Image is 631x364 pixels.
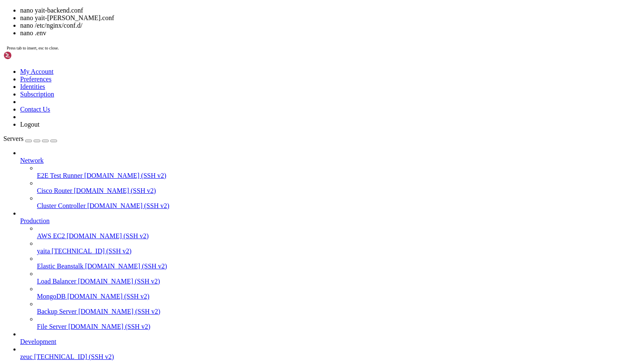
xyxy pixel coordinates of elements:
[3,203,521,210] x-row: systemctl restart networkd-dispatcher.service
[67,232,149,239] span: [DOMAIN_NAME] (SSH v2)
[3,253,521,260] x-row: No user sessions are running outdated binaries.
[37,263,628,270] a: Elastic Beanstalk [DOMAIN_NAME] (SSH v2)
[3,139,521,146] x-row: The currently running kernel version is not the expected kernel version 6.14.0-1012-aws.
[3,53,521,60] x-row: Preparing to unpack .../xclip_0.13-3_amd64.deb ...
[20,217,50,224] span: Production
[78,278,160,285] span: [DOMAIN_NAME] (SSH v2)
[20,346,628,361] li: zeuc [TECHNICAL_ID] (SSH v2)
[20,353,32,360] span: zeuc
[3,60,521,68] x-row: Unpacking xclip (0.13-3) ...
[37,308,77,315] span: Backup Server
[3,46,521,53] x-row: (Reading database ... 126888 files and directories currently installed.)
[37,293,65,300] span: MongoDB
[3,51,52,60] img: Shellngn
[37,240,628,255] li: yaita [TECHNICAL_ID] (SSH v2)
[3,274,521,281] x-row: : $ cat yaita-order-logs.txt | xclip -sel clip
[81,289,84,295] span: ~
[78,308,161,315] span: [DOMAIN_NAME] (SSH v2)
[3,167,521,174] x-row: Restarting services...
[3,210,521,217] x-row: systemctl restart [EMAIL_ADDRESS]
[20,338,628,346] a: Development
[3,75,521,82] x-row: Processing triggers for man-db (2.12.0-4build2) ...
[3,196,521,203] x-row: systemctl restart [EMAIL_ADDRESS]
[20,7,628,14] li: nano yait-backend.conf
[74,187,156,194] span: [DOMAIN_NAME] (SSH v2)
[81,274,84,281] span: ~
[3,32,521,39] x-row: Fetched 17.6 kB in 0s (1038 kB/s)
[3,296,521,303] x-row: yaita-order-logs.txt
[37,164,628,179] li: E2E Test Runner [DOMAIN_NAME] (SSH v2)
[37,195,628,210] li: Cluster Controller [DOMAIN_NAME] (SSH v2)
[198,296,242,302] span: yaita-web-app
[3,82,521,89] x-row: Scanning processes...
[37,315,628,330] li: File Server [DOMAIN_NAME] (SSH v2)
[3,132,521,139] x-row: Diagnostics:
[37,293,628,300] a: MongoDB [DOMAIN_NAME] (SSH v2)
[37,300,628,315] li: Backup Server [DOMAIN_NAME] (SSH v2)
[3,39,521,46] x-row: Selecting previously unselected package xclip.
[37,323,67,330] span: File Server
[20,75,52,83] a: Preferences
[20,68,54,75] a: My Account
[37,278,76,285] span: Load Balancer
[85,263,167,270] span: [DOMAIN_NAME] (SSH v2)
[20,106,50,113] a: Contact Us
[3,303,521,310] x-row: : $ nano
[3,274,77,281] span: ubuntu@ip-172-31-91-17
[3,217,521,224] x-row: systemctl restart systemd-logind.service
[3,110,521,117] x-row: Pending kernel upgrade!
[3,89,521,96] x-row: Scanning candidates...
[37,179,628,195] li: Cisco Router [DOMAIN_NAME] (SSH v2)
[37,285,628,300] li: MongoDB [DOMAIN_NAME] (SSH v2)
[20,121,39,128] a: Logout
[3,189,521,196] x-row: /etc/needrestart/restart.d/dbus.service
[67,293,149,300] span: [DOMAIN_NAME] (SSH v2)
[37,270,628,285] li: Load Balancer [DOMAIN_NAME] (SSH v2)
[87,202,169,209] span: [DOMAIN_NAME] (SSH v2)
[20,330,628,346] li: Development
[3,182,521,189] x-row: Service restarts being deferred:
[34,353,114,360] span: [TECHNICAL_ID] (SSH v2)
[37,247,50,255] span: yaita
[3,96,521,103] x-row: Scanning linux images...
[37,187,628,195] a: Cisco Router [DOMAIN_NAME] (SSH v2)
[3,224,521,231] x-row: systemctl restart unattended-upgrades.service
[3,18,521,25] x-row: After this operation, 54.3 kB of additional disk space will be used.
[20,29,628,37] li: nano .env
[68,323,151,330] span: [DOMAIN_NAME] (SSH v2)
[3,267,521,274] x-row: No VM guests are running outdated hypervisor (qemu) binaries on this host.
[37,308,628,315] a: Backup Server [DOMAIN_NAME] (SSH v2)
[37,232,628,240] a: AWS EC2 [DOMAIN_NAME] (SSH v2)
[3,3,521,10] x-row: 0 upgraded, 1 newly installed, 0 to remove and 12 not upgraded.
[37,172,83,179] span: E2E Test Runner
[37,232,65,239] span: AWS EC2
[3,296,64,302] span: yaita-admin-portal
[20,210,628,330] li: Production
[3,289,521,296] x-row: : $ ls
[20,353,628,361] a: zeuc [TECHNICAL_ID] (SSH v2)
[3,289,77,295] span: ubuntu@ip-172-31-91-17
[7,46,59,50] span: Press tab to insert, esc to close.
[20,157,628,164] a: Network
[3,281,521,289] x-row: Error: Can't open display: (null)
[20,91,54,98] a: Subscription
[20,22,628,29] li: nano /etc/nginx/conf.d/
[37,202,86,209] span: Cluster Controller
[20,338,56,345] span: Development
[84,172,167,179] span: [DOMAIN_NAME] (SSH v2)
[20,217,628,225] a: Production
[3,135,57,142] a: Servers
[3,153,521,160] x-row: Restarting the system to load the new kernel will not be handled automatically, so you should con...
[20,149,628,210] li: Network
[37,247,628,255] a: yaita [TECHNICAL_ID] (SSH v2)
[3,239,521,246] x-row: No containers need to be restarted.
[37,202,628,210] a: Cluster Controller [DOMAIN_NAME] (SSH v2)
[3,125,521,132] x-row: 6.14.0-1011-aws
[20,14,628,22] li: nano yait-[PERSON_NAME].conf
[37,263,83,270] span: Elastic Beanstalk
[3,135,23,142] span: Servers
[113,303,116,310] div: (31, 42)
[52,247,131,255] span: [TECHNICAL_ID] (SSH v2)
[20,157,44,164] span: Network
[70,296,131,302] span: yaita-core-backend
